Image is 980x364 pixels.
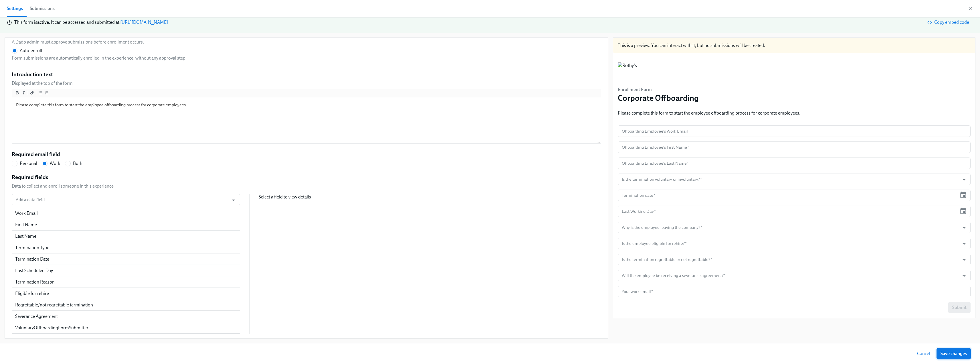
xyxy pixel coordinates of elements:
h5: Introduction text [12,71,53,78]
h5: Required email field [12,151,60,158]
p: Displayed at the top of the form [12,80,73,86]
h3: Corporate Offboarding [618,93,699,103]
div: Severance Agreement [15,313,237,320]
div: Termination Type [15,245,237,251]
div: Eligible for rehire [15,290,237,297]
span: Personal [20,160,37,167]
div: Severance Agreement [12,311,240,322]
p: Data to collect and enroll someone in this experience [12,183,114,189]
button: Add italic text [21,90,27,96]
div: Termination Date [12,253,240,265]
div: Regrettable/not regrettable termination [15,302,237,308]
p: Please complete this form to start the employee offboarding process for corporate employees. [618,110,800,116]
span: Copy embed code [928,19,969,25]
div: First Name [15,222,237,228]
div: Termination Type [12,242,240,253]
div: Submissions [30,5,55,13]
div: VoluntaryOffboardingFormSubmitter [12,322,240,334]
a: [URL][DOMAIN_NAME] [120,19,168,25]
button: Open [960,175,969,184]
span: Settings [7,5,23,13]
div: First Name [12,219,240,231]
div: Select a field to view details [259,194,601,200]
span: Auto-enroll [20,48,42,54]
div: Work Email [15,210,237,217]
span: Cancel [917,351,930,357]
span: Both [73,160,82,167]
div: Termination Date [15,256,237,262]
img: Rothy's [618,62,637,80]
p: A Dado admin must approve submissions before enrollment occurs. [12,39,144,45]
button: Open [960,239,969,248]
div: Eligible for rehire [12,288,240,299]
input: MM/DD/YYYY [618,190,957,201]
button: Save changes [937,348,971,359]
strong: active [37,19,49,25]
span: This form is . It can be accessed and submitted at [14,19,119,25]
button: Open [229,196,238,204]
button: Open [960,223,969,232]
button: Cancel [913,348,934,359]
span: Save changes [941,351,967,357]
button: Open [960,255,969,264]
div: Termination Reason [12,276,240,288]
div: This is a preview. You can interact with it, but no submissions will be created. [613,38,975,53]
input: MM/DD/YYYY [618,206,957,217]
div: Last Name [15,233,237,239]
div: Last Name [12,231,240,242]
button: Add bold text [15,90,20,96]
p: Form submissions are automatically enrolled in the experience, without any approval step. [12,55,187,61]
button: Add ordered list [44,90,50,96]
h5: Required fields [12,174,48,181]
textarea: Please complete this form to start the employee offboarding process for corporate employees. [13,99,600,143]
div: VoluntaryOffboardingFormSubmitter [15,325,237,331]
div: Last Scheduled Day [12,265,240,276]
div: Termination Reason [15,279,237,285]
h6: Enrollment Form [618,86,699,93]
button: Open [960,271,969,280]
div: Work Email [12,208,240,219]
button: Add unordered list [37,90,43,96]
span: Work [50,160,60,167]
button: Copy embed code [924,17,973,28]
div: Regrettable/not regrettable termination [12,299,240,311]
button: Add a link [29,90,35,96]
div: Last Scheduled Day [15,267,237,274]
